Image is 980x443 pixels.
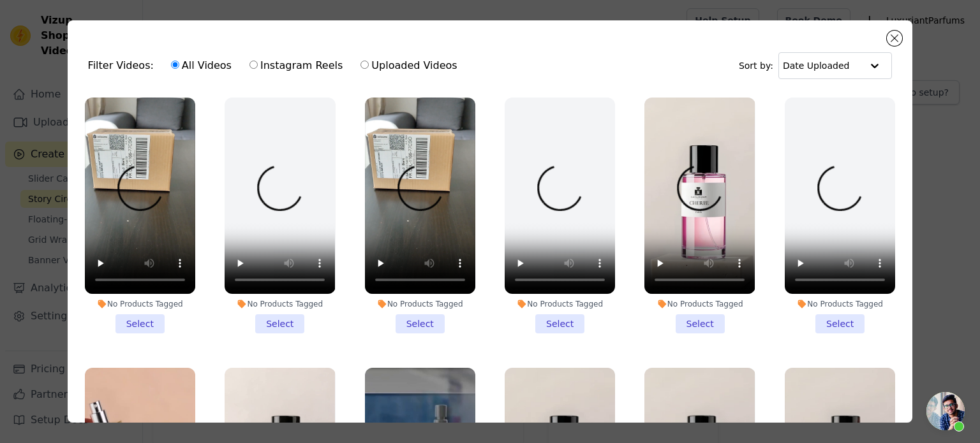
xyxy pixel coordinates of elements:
button: Close modal [887,31,902,46]
label: Instagram Reels [249,57,343,74]
div: No Products Tagged [85,299,195,309]
label: Uploaded Videos [360,57,457,74]
a: Ouvrir le chat [926,392,965,430]
div: No Products Tagged [644,299,755,309]
div: Sort by: [739,52,893,79]
label: All Videos [170,57,232,74]
div: No Products Tagged [505,299,615,309]
div: No Products Tagged [365,299,475,309]
div: No Products Tagged [225,299,335,309]
div: No Products Tagged [785,299,895,309]
div: Filter Videos: [88,51,464,80]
